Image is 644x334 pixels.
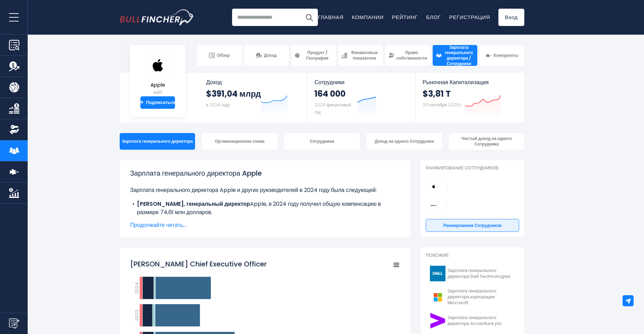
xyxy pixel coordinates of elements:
img: Логотип ACN [430,313,445,328]
img: Sony Group Corporation competitors logo [429,201,438,210]
ya-tr-span: Продукт / География [306,50,329,61]
img: Логотип DELL [430,266,445,281]
a: Главная [318,14,343,21]
a: Доход [244,45,289,66]
a: Компании [352,14,384,21]
text: 2023 [134,310,140,321]
img: Логотип Bullfincer [120,9,194,25]
a: Зарплата генерального директора Accenture plc [426,311,519,330]
ya-tr-span: [PERSON_NAME], генеральный директор [137,200,250,208]
a: Зарплата генерального директора Dell Technologies [426,264,519,283]
a: Рейтинг [392,14,418,21]
a: Вход [498,9,524,26]
ya-tr-span: Сотрудники [310,139,334,144]
a: Ранжирование сотрудников [426,219,519,232]
ya-tr-span: Доход на одного Сотрудника [375,139,434,144]
ya-tr-span: Зарплата генерального директора корпорации Microsoft [448,288,496,306]
ya-tr-span: в 2024 году [206,102,230,108]
ya-tr-span: Право собственности [396,50,427,61]
ya-tr-span: Apple [150,81,165,88]
ya-tr-span: Зарплата генерального директора / Сотрудники [445,44,473,67]
strong: + [140,99,144,106]
a: Конкуренты [480,45,524,66]
ya-tr-span: Сотрудники [314,78,344,86]
text: 2024 [134,282,140,293]
a: Apple AAPL [145,53,170,97]
a: Продукт / География [291,45,336,66]
ya-tr-span: Вход [505,15,518,20]
ya-tr-span: 26 сентября 2025 г. [423,102,462,108]
a: Зарплата генерального директора корпорации Microsoft [426,287,519,308]
a: Зарплата генерального директора / Сотрудники [433,45,477,66]
ya-tr-span: Зарплата генерального директора Accenture plc [448,314,502,327]
a: Сотрудники 164 000 2024 финансовый год [307,73,415,123]
img: Право собственности [9,124,19,135]
ya-tr-span: Зарплата генерального директора [122,139,193,144]
a: Регистрация [449,14,490,21]
ya-tr-span: $391,04 млрд [206,88,261,99]
ya-tr-span: AAPL [153,89,163,95]
ya-tr-span: Обзор [217,52,230,58]
img: Логотип MSFT [430,289,445,305]
ya-tr-span: Зарплата генерального директора Dell Technologies [448,267,510,280]
a: Блог [426,14,441,21]
ya-tr-span: 2024 финансовый год [314,102,351,115]
a: Перейти на главную страницу [120,9,194,25]
ya-tr-span: Похожие [426,252,449,258]
ya-tr-span: Финансовые показатели [351,50,378,61]
img: Apple competitors logo [429,182,438,191]
ya-tr-span: Зарплата генерального директора Apple и других руководителей в 2024 году была следующей: [130,186,377,194]
ya-tr-span: Организационная схема [215,139,265,144]
tspan: [PERSON_NAME] Chief Executive Officer [130,259,267,269]
a: Доход $391,04 млрд в 2024 году [199,73,307,117]
a: Право собственности [385,45,430,66]
ya-tr-span: Зарплата генерального директора Apple [130,168,262,178]
a: Финансовые показатели [338,45,383,66]
ya-tr-span: Подписаться [146,100,175,105]
a: +Подписаться [140,96,175,109]
ya-tr-span: Доход [206,78,222,86]
button: Поиск [301,9,318,26]
ya-tr-span: 164 000 [314,88,346,99]
ya-tr-span: Ранжирование сотрудников [426,165,498,171]
ya-tr-span: Доход [264,52,277,58]
ya-tr-span: Чистый доход на одного Сотрудника [449,136,524,147]
a: Рыночная Капитализация $3,81 T 26 сентября 2025 г. [416,73,524,117]
a: Обзор [197,45,242,66]
ya-tr-span: Apple, в 2024 году получил общую компенсацию в размере 74,61 млн долларов. [137,200,381,216]
ya-tr-span: $3,81 T [423,88,451,99]
ya-tr-span: Рыночная Капитализация [423,78,489,86]
ya-tr-span: Конкуренты [494,52,518,58]
ya-tr-span: Продолжайте читать... [130,221,187,229]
